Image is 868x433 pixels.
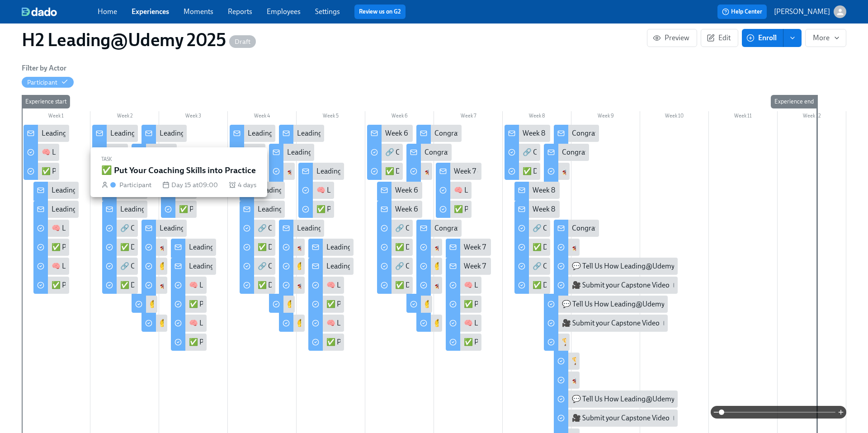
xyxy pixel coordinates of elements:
a: Reports [228,7,252,16]
div: 🧠 Learn: Cross-Functional Collaboration Skills to Drive Impact [464,318,658,328]
div: 🔗 Connect: Group Coaching Session #2 [258,223,382,233]
div: 🏆 Celebrate your Success! [572,356,655,366]
a: Employees [267,7,301,16]
div: ✅ Put Your Coaching Skills into Practice [189,299,314,309]
div: Experience start [22,95,70,108]
div: 🤔 Reflect [160,261,191,271]
span: More [813,33,839,42]
div: Week 6 of Leading@Udemy – Priority Skill #3: Change Leadership! [395,185,599,195]
div: Leading@Udemy: Skill 1 Sprint Complete! [160,128,288,138]
p: [PERSON_NAME] [774,7,830,17]
button: More [805,29,846,47]
a: Review us on G2 [359,7,401,16]
div: ✅ Do: Continue Practicing Your Skills [258,280,374,290]
div: 🧠 Learn: Cross-Functional Collaboration Skills to Drive Impact [436,182,472,199]
div: ✅ Do: Continue Practicing Your Skills [533,280,649,290]
div: 🤔 Reflect [269,296,295,313]
div: Week 8 of Leading@Udemy – Priority Skill #4: Cross-Functional Collaboration! [505,125,550,142]
div: Week 6 of Leading@Udemy – Priority Skill #3: Change Leadership! [377,182,423,199]
div: ✅ Do: Continue Practicing Your Skills [505,163,540,180]
div: 💬 Tell Us How Leading@Udemy Impacted You! [572,394,721,404]
div: ✅ Do: Continue Practicing Your Skills [240,239,275,256]
button: Edit [701,29,738,47]
span: Help Center [722,7,762,16]
div: 🚀 Track Your Progress: Coaching Post Skills Survey [279,239,305,256]
div: Week 7 of Leading@Udemy – Priority Skill #4: Cross-Functional Collaboration! [464,242,704,252]
div: Congratulations! You've completed the Final Priority Skill! [572,223,749,233]
h1: H2 Leading@Udemy 2025 [22,29,256,51]
div: 💬 Tell Us How Leading@Udemy Impacted You! [572,261,721,271]
div: ✅ Put Your Coaching Skills into Practice [171,296,207,313]
div: 🔗 Connect: Group Coaching Session #4 [514,220,550,237]
div: Leading@Udemy: Week 2 [92,125,138,142]
div: 🚀 Track Your Progress: Cross- Functional Collaboration Post Skills Survey [572,242,800,252]
div: 🧠 Learn: Cross-Functional Collaboration Skills to Drive Impact [464,280,658,290]
div: ✅ Do: Continue Practicing Your Skills [102,277,138,294]
div: ✅ Put Your Coaching Skills into Practice [171,334,207,351]
div: Congratulations! You've completed the Final Priority Skill! [554,125,599,142]
div: Week 3 [159,111,228,123]
div: Leading@Udemy: Week 3 [171,239,217,256]
div: Task [101,155,256,165]
div: Leading@Udemy: Week 4 [248,128,328,138]
div: Congratulations! You've completed the Final Priority Skill! [554,220,599,237]
div: 🧠 Learn: Cross-Functional Collaboration Skills to Drive Impact [446,315,481,332]
div: 🚀 Track Your Progress: Cross- Functional Collaboration Post Skills Survey [544,163,570,180]
div: 🤔 Reflect [287,299,319,309]
div: 🤔 Reflect [160,318,191,328]
div: Leading@Udemy: Week 2 [110,128,190,138]
a: Experiences [132,7,169,16]
div: 🤔 Reflect [406,296,432,313]
div: 🔗 Connect: Group Coaching Session #2 [258,261,382,271]
div: Leading@Udemy: Week 4 [258,204,338,214]
span: Preview [655,33,689,42]
div: Week 6 of Leading@Udemy – Priority Skill #3: Change Leadership! [377,201,423,218]
button: Review us on G2 [354,5,406,19]
div: 🔗 Connect: Group Coaching Session #3 [395,261,519,271]
div: ✅ Put Your Cross-Functional Collaboration Skills into Practice [446,334,481,351]
div: ✅ Put Your Change Leadership Skills into Practice [326,299,482,309]
div: ✅ Do: Continue Practicing Your Skills [377,277,413,294]
div: Leading@Udemy: Week 3 [189,242,269,252]
div: Leading@Udemy: Week 1 [52,204,131,214]
div: 🚀 Track Your Progress: Change Leadership Post Skills Survey [406,163,432,180]
div: 🧠 Learn: Key Strategies for Leading Through Change [298,182,334,199]
div: ✅ Put Your Cross-Functional Collaboration Skills into Practice [454,204,646,214]
div: ✅ Do: Continue Practicing Your Skills [240,277,275,294]
div: ✅ Put Your Cross-Functional Collaboration Skills into Practice [464,337,656,347]
div: 🚀 Track Your Progress: Coaching Post Skills Survey [297,280,456,290]
div: Leading@Udemy: Skill 2 Sprint Complete! [279,220,325,237]
div: Week 8 of Leading@Udemy – Priority Skill #4: Cross-Functional Collaboration! [514,182,560,199]
div: 🔗 Connect: Group Coaching Session #4 [505,144,540,161]
div: Week 7 of Leading@Udemy – Priority Skill #4: Cross-Functional Collaboration! [436,163,481,180]
div: 🔗 Connect: Group Coaching Session #4 [514,258,550,275]
div: 💬 Tell Us How Leading@Udemy Impacted You! [562,299,711,309]
div: 🤔 Reflect [416,258,442,275]
div: 🧠 Learn: Developing Your Coaching Mindset [171,315,207,332]
div: 🤔 Reflect [150,299,181,309]
div: Leading@Udemy: Week 1 [33,182,79,199]
a: Home [98,7,117,16]
div: 🤔 Reflect [132,296,157,313]
div: 🚀 Track Your Progress: Decision Making Post Skills Survey [160,280,341,290]
div: 🚀 Track Your Progress: Coaching Post Skills Survey [269,163,295,180]
div: ✅ Put Your Cross-Functional Collaboration Skills into Practice [464,299,656,309]
div: 🤔 Reflect [416,315,442,332]
div: Leading@Udemy: Week 4 [230,125,275,142]
div: 🧠 Learn: Mastering Decision Making [24,144,59,161]
div: ✅ Do: Continue Practicing Your Skills [395,242,512,252]
div: ✅ Put Your Decision-Making Skills into Practice [52,280,199,290]
div: 💬 Tell Us How Leading@Udemy Impacted You! [554,258,678,275]
div: ✅ Put Your Coaching Skills into Practice [179,204,304,214]
div: Week 11 [709,111,778,123]
div: Congratulations! You've completed Priority Skill #3- Change Leadership! [434,128,657,138]
div: 🧠 Learn: Mastering Decision Making [52,261,168,271]
div: 🔗 Connect: Group Coaching Session #3 [367,144,403,161]
div: Congratulations! You've completed Priority Skill #3- Change Leadership! [425,147,647,157]
div: 🧠 Learn: Key Strategies for Leading Through Change [308,315,344,332]
span: 4 days [238,180,256,190]
div: ✅ Do: Continue Practicing Your Skills [523,166,639,176]
div: Week 8 of Leading@Udemy – Priority Skill #4: Cross-Functional Collaboration! [533,204,774,214]
div: 🤔 Reflect [297,318,329,328]
span: Draft [229,38,256,45]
